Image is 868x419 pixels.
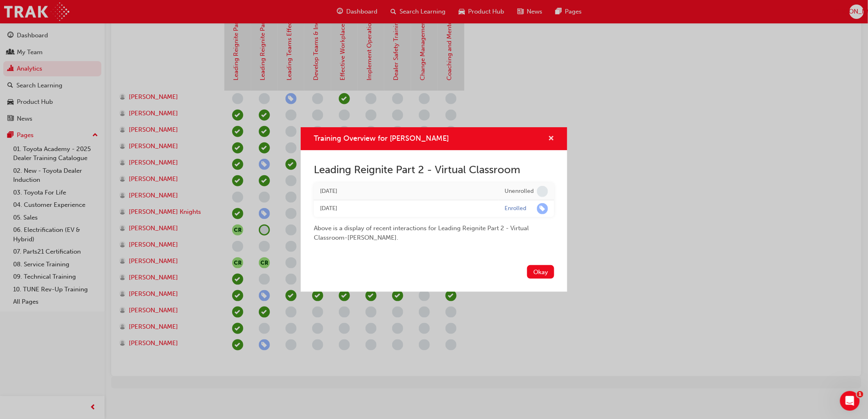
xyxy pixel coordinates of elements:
[537,186,548,197] span: learningRecordVerb_NONE-icon
[548,134,554,144] button: cross-icon
[548,135,554,143] span: cross-icon
[314,163,554,176] h2: Leading Reignite Part 2 - Virtual Classroom
[505,188,534,195] div: Unenrolled
[840,391,860,411] iframe: Intercom live chat
[320,204,492,213] div: Tue Sep 02 2025 09:24:06 GMT+1000 (Australian Eastern Standard Time)
[857,391,863,398] span: 1
[314,217,554,242] div: Above is a display of recent interactions for Leading Reignite Part 2 - Virtual Classroom - [PERS...
[505,205,526,213] div: Enrolled
[314,134,449,143] span: Training Overview for [PERSON_NAME]
[301,127,567,292] div: Training Overview for Timothy Grogan
[527,265,554,279] button: Okay
[320,187,492,196] div: Tue Sep 02 2025 10:02:55 GMT+1000 (Australian Eastern Standard Time)
[537,203,548,214] span: learningRecordVerb_ENROLL-icon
